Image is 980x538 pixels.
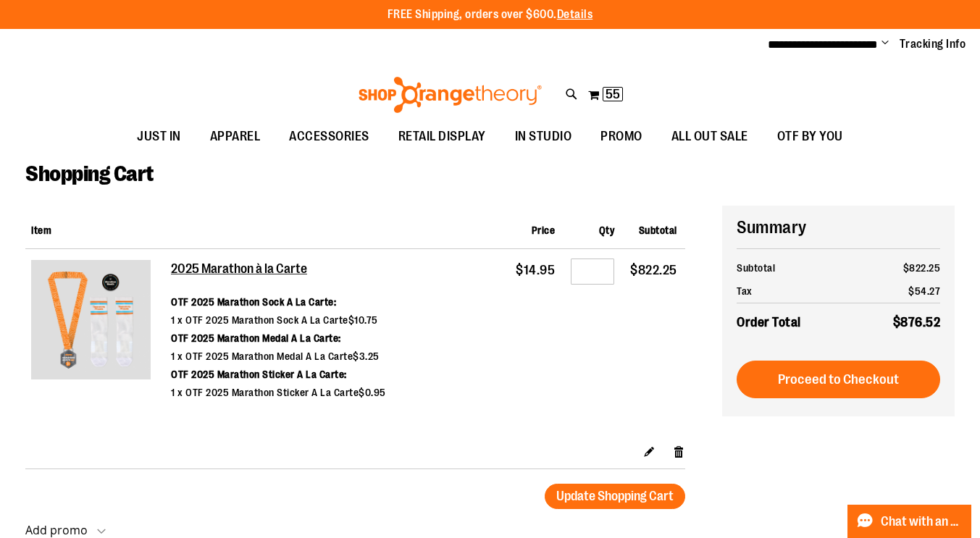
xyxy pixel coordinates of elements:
[737,256,859,279] th: Subtotal
[908,285,940,297] span: $54.27
[171,331,341,345] dt: OTF 2025 Marathon Medal A La Carte
[673,443,685,458] a: Remove item
[31,260,151,379] img: 2025 Marathon à la Carte
[606,87,620,101] span: 55
[532,224,556,236] span: Price
[171,349,380,363] dd: 1 x OTF 2025 Marathon Medal A La Carte
[847,505,972,538] button: Chat with an Expert
[630,263,677,277] span: $822.25
[171,295,336,309] dt: OTF 2025 Marathon Sock A La Carte
[737,279,859,303] th: Tax
[900,36,966,52] a: Tracking Info
[778,371,899,387] span: Proceed to Checkout
[671,120,748,153] span: ALL OUT SALE
[25,161,154,186] span: Shopping Cart
[600,120,642,153] span: PROMO
[777,120,843,153] span: OTF BY YOU
[31,260,165,383] a: 2025 Marathon à la Carte
[516,263,555,277] span: $14.95
[171,261,502,277] a: 2025 Marathon à la Carte
[737,311,801,332] strong: Order Total
[137,120,181,153] span: JUST IN
[31,224,51,236] span: Item
[893,315,941,329] span: $876.52
[398,120,486,153] span: RETAIL DISPLAY
[356,77,544,113] img: Shop Orangetheory
[556,489,674,503] span: Update Shopping Cart
[348,314,378,326] span: $10.75
[557,8,593,21] a: Details
[210,120,261,153] span: APPAREL
[737,215,940,240] h2: Summary
[289,120,369,153] span: ACCESSORIES
[171,367,347,382] dt: OTF 2025 Marathon Sticker A La Carte
[25,522,88,538] strong: Add promo
[353,350,380,362] span: $3.25
[639,224,677,236] span: Subtotal
[881,515,963,529] span: Chat with an Expert
[903,262,941,274] span: $822.25
[388,7,593,23] p: FREE Shipping, orders over $600.
[359,387,386,398] span: $0.95
[171,313,378,327] dd: 1 x OTF 2025 Marathon Sock A La Carte
[599,224,615,236] span: Qty
[545,484,685,509] button: Update Shopping Cart
[737,361,940,398] button: Proceed to Checkout
[881,37,889,51] button: Account menu
[515,120,572,153] span: IN STUDIO
[171,385,386,400] dd: 1 x OTF 2025 Marathon Sticker A La Carte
